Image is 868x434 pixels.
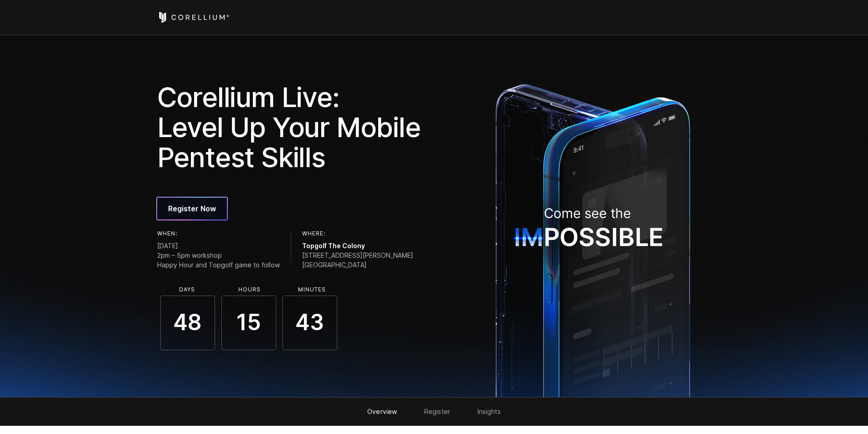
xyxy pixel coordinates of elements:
[302,241,413,250] span: Topgolf The Colony
[157,12,230,23] a: Corellium Home
[424,408,450,415] a: Register
[157,250,280,270] span: 2pm – 5pm workshop Happy Hour and Topgolf game to follow
[160,286,215,293] li: Days
[478,408,501,415] a: Insights
[302,230,413,237] h6: Where:
[491,79,695,397] img: ImpossibleDevice_1x
[157,241,280,250] span: [DATE]
[282,296,337,350] span: 43
[157,82,428,172] h1: Corellium Live: Level Up Your Mobile Pentest Skills
[302,250,413,270] span: [STREET_ADDRESS][PERSON_NAME] [GEOGRAPHIC_DATA]
[221,296,276,350] span: 15
[157,230,280,237] h6: When:
[367,408,397,415] a: Overview
[222,286,277,293] li: Hours
[157,198,227,220] a: Register Now
[285,286,339,293] li: Minutes
[168,203,216,214] span: Register Now
[160,296,215,350] span: 48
